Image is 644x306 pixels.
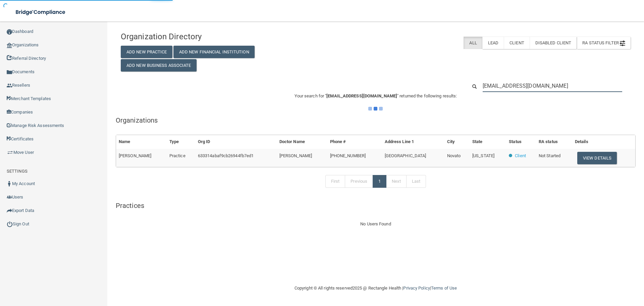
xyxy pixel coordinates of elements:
img: ic_power_dark.7ecde6b1.png [7,221,13,227]
h5: Practices [116,202,636,209]
th: Phone # [327,135,382,149]
img: organization-icon.f8decf85.png [7,43,12,48]
div: Copyright © All rights reserved 2025 @ Rectangle Health | | [253,277,498,299]
img: bridge_compliance_login_screen.278c3ca4.svg [10,5,72,19]
th: RA status [536,135,572,149]
span: Not Started [539,153,560,158]
span: [PERSON_NAME] [119,153,151,158]
span: [EMAIL_ADDRESS][DOMAIN_NAME] [326,93,397,98]
button: View Details [577,152,617,164]
a: Last [406,175,426,188]
label: All [464,37,482,49]
p: Your search for " " returned the following results: [116,92,636,100]
label: Lead [482,37,504,49]
th: Details [572,135,635,149]
span: [PERSON_NAME] [279,153,312,158]
span: [GEOGRAPHIC_DATA] [385,153,426,158]
a: Privacy Policy [403,286,430,291]
th: State [470,135,506,149]
p: Client [515,152,526,160]
img: icon-export.b9366987.png [7,208,12,213]
img: ic_dashboard_dark.d01f4a41.png [7,29,12,35]
th: Address Line 1 [382,135,444,149]
img: ic_user_dark.df1a06c3.png [7,181,12,186]
img: ajax-loader.4d491dd7.gif [368,107,383,111]
span: Novato [447,153,461,158]
th: Org ID [195,135,277,149]
img: ic_reseller.de258add.png [7,83,12,88]
span: [US_STATE] [472,153,494,158]
span: 633314abaf9cb26944fb7ed1 [198,153,254,158]
input: Search [483,80,622,92]
button: Add New Financial Institution [173,46,255,58]
label: SETTINGS [7,167,28,175]
img: briefcase.64adab9b.png [7,149,13,156]
a: Previous [345,175,373,188]
th: Name [116,135,167,149]
button: Add New Practice [121,46,172,58]
div: No Users Found [116,220,636,228]
th: Doctor Name [277,135,327,149]
span: [PHONE_NUMBER] [330,153,366,158]
button: Add New Business Associate [121,59,197,72]
a: First [325,175,345,188]
a: 1 [373,175,386,188]
th: Status [506,135,536,149]
h5: Organizations [116,117,636,124]
a: Terms of Use [431,286,457,291]
a: Next [386,175,406,188]
img: icon-users.e205127d.png [7,194,12,200]
img: icon-documents.8dae5593.png [7,70,12,75]
label: Client [504,37,530,49]
th: Type [167,135,195,149]
h4: Organization Directory [121,32,284,41]
label: Disabled Client [530,37,577,49]
span: Practice [169,153,185,158]
th: City [444,135,470,149]
span: RA Status Filter [582,40,625,45]
img: icon-filter@2x.21656d0b.png [620,41,625,46]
